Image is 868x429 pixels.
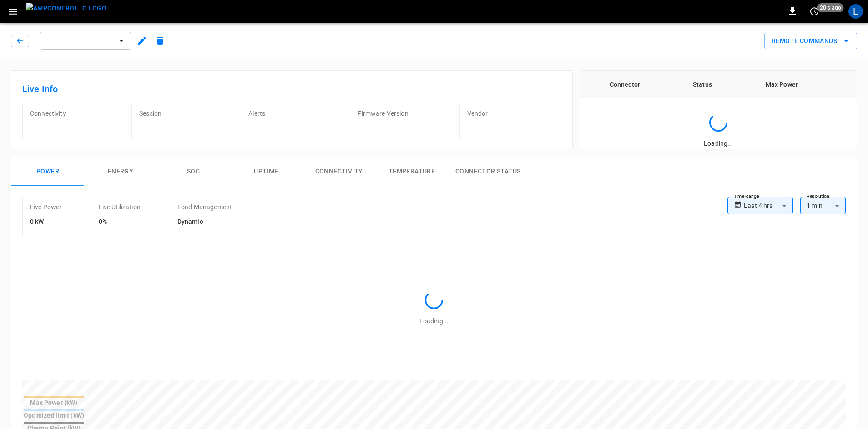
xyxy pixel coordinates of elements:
[157,157,230,186] button: SOC
[358,109,452,118] p: Firmware Version
[99,217,141,227] h6: 0%
[448,157,528,186] button: Connector Status
[580,71,670,98] th: Connector
[467,123,561,133] p: -
[580,71,857,98] table: connector table
[26,3,106,14] img: ampcontrol.io logo
[177,202,232,212] p: Load Management
[744,197,793,214] div: Last 4 hrs
[177,217,232,227] h6: Dynamic
[764,33,857,49] div: remote commands options
[230,157,303,186] button: Uptime
[30,109,124,118] p: Connectivity
[419,317,449,325] span: Loading...
[848,4,863,19] div: profile-icon
[704,140,733,147] span: Loading...
[807,4,822,19] button: set refresh interval
[248,109,343,118] p: Alerts
[467,109,561,118] p: Vendor
[375,157,448,186] button: Temperature
[99,202,141,212] p: Live Utilization
[303,157,375,186] button: Connectivity
[139,109,233,118] p: Session
[30,202,62,212] p: Live Power
[734,193,759,200] label: Time Range
[817,3,844,12] span: 20 s ago
[30,217,62,227] h6: 0 kW
[11,157,84,186] button: Power
[800,197,846,214] div: 1 min
[807,193,829,200] label: Resolution
[84,157,157,186] button: Energy
[22,82,561,96] h6: Live Info
[764,33,857,49] button: Remote Commands
[736,71,828,98] th: Max Power
[669,71,735,98] th: Status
